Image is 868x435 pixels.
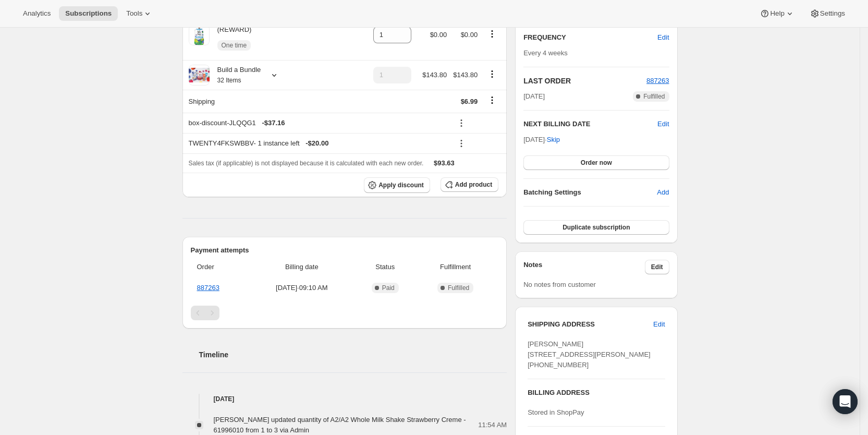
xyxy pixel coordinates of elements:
span: $93.63 [434,159,455,167]
h2: Payment attempts [191,245,499,256]
h4: [DATE] [182,394,507,404]
div: box-discount-JLQQG1 [189,118,447,128]
button: Analytics [17,6,57,21]
span: Skip [547,135,560,145]
span: Tools [126,9,142,18]
span: No notes from customer [523,281,596,288]
span: Duplicate subscription [563,223,630,232]
button: Edit [657,119,669,129]
h3: Notes [523,260,645,274]
span: Billing date [252,262,351,272]
h2: FREQUENCY [523,32,657,43]
span: Add product [455,180,492,189]
h3: SHIPPING ADDRESS [528,319,653,330]
button: Help [753,6,801,21]
nav: Pagination [191,306,499,320]
button: Product actions [484,28,500,40]
span: Every 4 weeks [523,49,568,57]
span: [PERSON_NAME] [STREET_ADDRESS][PERSON_NAME] [PHONE_NUMBER] [528,340,651,369]
span: $143.80 [453,71,478,79]
span: Fulfilled [643,92,665,101]
button: Order now [523,155,669,170]
span: One time [222,41,247,50]
h3: BILLING ADDRESS [528,388,665,398]
button: Tools [120,6,159,21]
h2: Timeline [199,349,507,360]
span: Status [358,262,412,272]
span: $143.80 [422,71,447,79]
span: Sales tax (if applicable) is not displayed because it is calculated with each new order. [189,160,424,167]
span: Edit [651,263,663,271]
button: Shipping actions [484,94,500,106]
span: - $20.00 [305,138,328,149]
button: Edit [645,260,669,274]
button: Skip [541,131,566,148]
a: 887263 [646,77,669,84]
button: Edit [651,29,675,46]
div: TWENTY4FKSWBBV - 1 instance left [189,138,447,149]
span: $6.99 [461,98,478,105]
span: Help [770,9,784,18]
h6: Batching Settings [523,187,657,198]
span: [DATE] [523,91,545,102]
span: Fulfilled [448,284,469,292]
button: Duplicate subscription [523,220,669,235]
span: Fulfillment [419,262,492,272]
div: Open Intercom Messenger [833,389,858,414]
button: 887263 [646,76,669,86]
button: Product actions [484,68,500,80]
div: Build a Bundle [210,65,261,86]
span: Analytics [23,9,51,18]
span: Apply discount [378,181,424,189]
h2: LAST ORDER [523,76,646,86]
span: [DATE] · 09:10 AM [252,283,351,293]
span: - $37.16 [262,118,285,128]
span: [DATE] · [523,136,560,143]
span: Paid [382,284,395,292]
span: Stored in ShopPay [528,408,584,416]
button: Edit [647,316,671,333]
h2: NEXT BILLING DATE [523,119,657,129]
a: 887263 [197,284,219,292]
span: 11:54 AM [478,420,507,430]
button: Settings [803,6,851,21]
th: Shipping [182,90,370,113]
span: Add [657,187,669,198]
button: Add [651,184,675,201]
th: Order [191,256,249,279]
div: Pear-y Blueberry & Spinach Smart Blend (REWARD) [210,14,367,56]
button: Subscriptions [59,6,118,21]
button: Add product [441,177,498,192]
span: $0.00 [461,31,478,39]
small: 32 Items [217,77,241,84]
span: Edit [653,319,665,330]
span: $0.00 [430,31,447,39]
button: Apply discount [364,177,430,193]
span: Order now [581,159,612,167]
span: [PERSON_NAME] updated quantity of A2/A2 Whole Milk Shake Strawberry Creme - 61996010 from 1 to 3 ... [214,416,466,434]
span: Settings [820,9,845,18]
span: Subscriptions [65,9,112,18]
span: Edit [657,32,669,43]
